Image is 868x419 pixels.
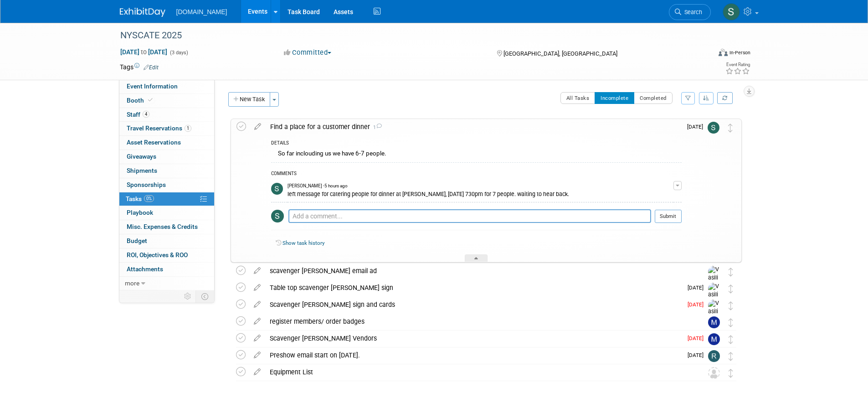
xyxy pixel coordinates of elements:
[117,27,697,44] div: NYSCATE 2025
[281,48,335,57] button: Committed
[119,192,214,206] a: Tasks0%
[127,139,181,146] span: Asset Reservations
[176,8,227,16] span: [DOMAIN_NAME]
[729,285,733,293] i: Move task
[119,234,214,248] a: Budget
[119,80,214,93] a: Event Information
[119,178,214,192] a: Sponsorships
[119,94,214,108] a: Booth
[249,334,265,342] a: edit
[125,279,139,287] span: more
[708,350,720,362] img: Rachelle Menzella
[717,92,733,104] a: Refresh
[595,92,634,104] button: Incomplete
[119,206,214,220] a: Playbook
[266,119,682,134] div: Find a place for a customer dinner
[250,123,266,131] a: edit
[370,124,382,130] span: 1
[127,209,153,216] span: Playbook
[729,49,750,56] div: In-Person
[723,3,740,21] img: Scot Desort
[271,170,682,179] div: COMMENTS
[127,124,191,132] span: Travel Reservations
[120,8,165,17] img: ExhibitDay
[708,316,720,328] img: Mark Menzella
[657,47,751,61] div: Event Format
[729,268,733,276] i: Move task
[119,122,214,135] a: Travel Reservations1
[288,183,348,189] span: [PERSON_NAME] - 5 hours ago
[688,335,708,341] span: [DATE]
[195,290,214,302] td: Toggle Event Tabs
[185,125,191,132] span: 1
[729,352,733,361] i: Move task
[265,331,682,346] div: Scavenger [PERSON_NAME] Vendors
[729,369,733,378] i: Move task
[271,140,682,148] div: DETAILS
[119,164,214,178] a: Shipments
[708,333,720,345] img: Mark Menzella
[126,195,154,202] span: Tasks
[249,284,265,292] a: edit
[708,122,719,134] img: Scot Desort
[144,64,159,71] a: Edit
[139,48,148,56] span: to
[127,97,154,104] span: Booth
[119,248,214,262] a: ROI, Objectives & ROO
[719,49,728,56] img: Format-Inperson.png
[688,301,708,308] span: [DATE]
[729,318,733,327] i: Move task
[265,280,682,295] div: Table top scavenger [PERSON_NAME] sign
[180,290,196,302] td: Personalize Event Tab Strip
[708,367,720,379] img: Unassigned
[282,240,324,246] a: Show task history
[265,297,682,312] div: Scavenger [PERSON_NAME] sign and cards
[127,251,188,259] span: ROI, Objectives & ROO
[249,351,265,359] a: edit
[249,267,265,275] a: edit
[728,124,733,132] i: Move task
[265,347,682,363] div: Preshow email start on [DATE].
[127,265,163,273] span: Attachments
[119,220,214,234] a: Misc. Expenses & Credits
[271,148,682,162] div: So far inclouding us we have 6-7 people.
[119,136,214,150] a: Asset Reservations
[681,9,702,16] span: Search
[228,92,270,107] button: New Task
[708,266,722,306] img: Vasili Karalewich
[148,98,153,103] i: Booth reservation complete
[143,111,149,118] span: 4
[288,189,673,198] div: left message for catering people for dinner at [PERSON_NAME], [DATE] 730pm for 7 people. waiting ...
[127,237,147,244] span: Budget
[708,300,722,340] img: Vasili Karalewich
[688,285,708,291] span: [DATE]
[725,62,750,67] div: Event Rating
[127,153,156,160] span: Giveaways
[669,4,711,20] a: Search
[127,111,149,118] span: Staff
[265,263,690,279] div: scavenger [PERSON_NAME] email ad
[144,195,154,202] span: 0%
[271,183,283,195] img: Scot Desort
[249,317,265,326] a: edit
[265,314,690,329] div: register members/ order badges
[119,263,214,276] a: Attachments
[127,181,166,188] span: Sponsorships
[729,335,733,344] i: Move task
[708,283,722,323] img: Vasili Karalewich
[265,364,690,380] div: Equipment List
[249,300,265,309] a: edit
[560,92,596,104] button: All Tasks
[120,62,159,72] td: Tags
[119,277,214,290] a: more
[127,223,198,230] span: Misc. Expenses & Credits
[119,108,214,122] a: Staff4
[729,301,733,310] i: Move task
[688,352,708,358] span: [DATE]
[655,210,682,223] button: Submit
[503,50,617,57] span: [GEOGRAPHIC_DATA], [GEOGRAPHIC_DATA]
[634,92,673,104] button: Completed
[119,150,214,164] a: Giveaways
[169,50,188,56] span: (3 days)
[127,83,178,90] span: Event Information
